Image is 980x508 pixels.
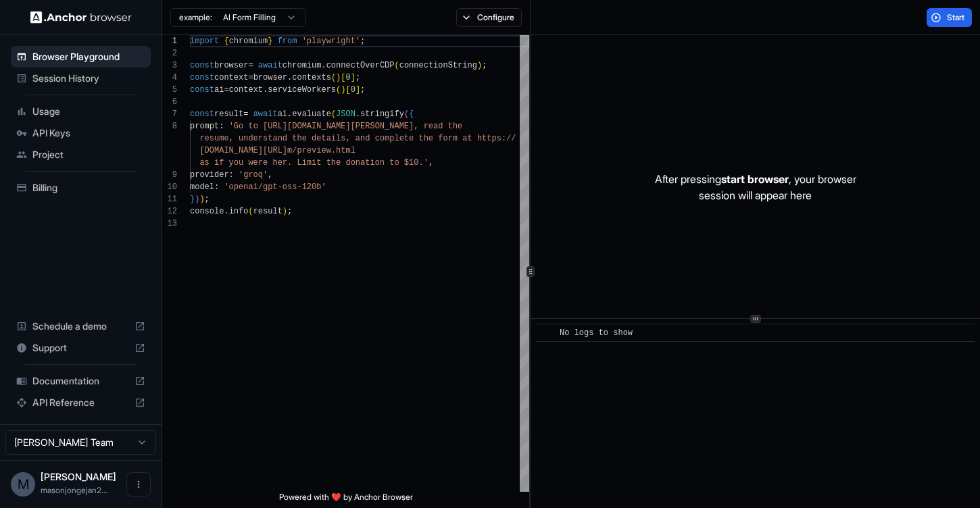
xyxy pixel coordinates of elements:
span: [ [345,85,350,95]
span: { [224,36,228,46]
span: ) [195,195,199,204]
span: masonjongejan2601@gmail.com [41,485,107,495]
button: Start [927,8,972,27]
span: console [190,207,224,216]
span: API Reference [32,396,129,409]
div: API Keys [11,122,151,144]
span: 'groq' [239,170,268,180]
div: 6 [162,96,177,108]
span: , [428,158,433,168]
span: const [190,61,214,70]
span: serviceWorkers [268,85,336,95]
span: : [229,170,234,180]
span: = [243,109,248,119]
span: ( [395,61,399,70]
div: 1 [162,35,177,47]
div: 7 [162,108,177,120]
span: evaluate [292,109,331,119]
span: 'playwright' [302,36,360,46]
div: 12 [162,205,177,218]
span: chromium [229,36,268,46]
span: No logs to show [560,328,633,338]
span: 0 [345,73,350,82]
button: Configure [456,8,522,27]
div: 3 [162,59,177,72]
span: ; [360,36,365,46]
span: result [214,109,243,119]
span: = [224,85,228,95]
span: result [253,207,283,216]
span: const [190,85,214,95]
span: Powered with ❤️ by Anchor Browser [279,492,413,508]
span: . [287,73,292,82]
span: : [219,122,224,131]
div: Support [11,337,151,359]
span: const [190,73,214,82]
span: context [214,73,248,82]
span: ; [205,195,210,204]
span: Browser Playground [32,50,145,63]
span: Session History [32,72,145,85]
div: 2 [162,47,177,59]
span: , [268,170,272,180]
span: ( [404,109,409,119]
span: as if you were her. Limit the donation to $10.' [199,158,428,168]
span: 'Go to [URL][DOMAIN_NAME][PERSON_NAME], re [229,122,433,131]
span: connectionString [399,61,477,70]
div: Project [11,144,151,166]
span: Support [32,341,129,355]
div: M [11,472,35,497]
p: After pressing , your browser session will appear here [655,171,856,203]
span: [DOMAIN_NAME][URL] [199,146,287,155]
span: ) [283,207,287,216]
span: await [258,61,283,70]
span: model [190,182,214,192]
span: provider [190,170,229,180]
span: API Keys [32,126,145,140]
span: ) [477,61,482,70]
span: ) [341,85,345,95]
div: Usage [11,101,151,122]
span: ai [278,109,287,119]
span: Documentation [32,374,129,388]
span: ; [287,207,292,216]
span: chromium [283,61,322,70]
span: = [248,61,253,70]
span: Usage [32,105,145,118]
span: Billing [32,181,145,195]
div: API Reference [11,392,151,413]
span: connectOverCDP [326,61,395,70]
span: orm at https:// [443,134,516,143]
span: ad the [433,122,462,131]
button: Open menu [126,472,151,497]
span: await [253,109,278,119]
div: 4 [162,72,177,84]
span: example: [179,12,212,23]
div: Session History [11,68,151,89]
span: ( [331,73,336,82]
span: 'openai/gpt-oss-120b' [224,182,326,192]
span: } [268,36,272,46]
span: ai [214,85,224,95]
span: contexts [292,73,331,82]
span: ) [199,195,204,204]
span: ( [336,85,341,95]
span: . [224,207,228,216]
div: Billing [11,177,151,199]
span: { [409,109,414,119]
div: Documentation [11,370,151,392]
span: ] [351,73,356,82]
span: . [356,109,360,119]
span: ; [356,73,360,82]
span: resume, understand the details, and complete the f [199,134,443,143]
span: const [190,109,214,119]
span: stringify [360,109,404,119]
span: ; [482,61,487,70]
div: 8 [162,120,177,132]
span: ( [331,109,336,119]
div: 11 [162,193,177,205]
span: . [321,61,326,70]
div: 9 [162,169,177,181]
span: 0 [351,85,356,95]
span: : [214,182,219,192]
